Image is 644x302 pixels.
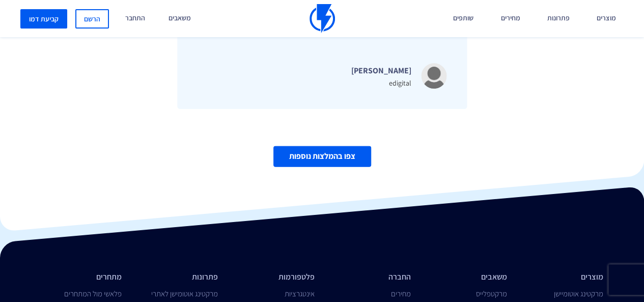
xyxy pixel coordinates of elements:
li: פתרונות [137,271,218,283]
img: unknown-user.jpg [421,63,446,89]
a: מרקטינג אוטומיישן [554,289,603,298]
span: edigital [388,78,411,88]
a: פלאשי מול המתחרים [64,289,122,298]
a: מרקטפלייס [476,289,507,298]
a: אינטגרציות [285,289,315,298]
p: [PERSON_NAME] [351,64,411,78]
a: קביעת דמו [20,9,67,29]
li: החברה [330,271,411,283]
li: פלטפורמות [233,271,314,283]
li: מוצרים [522,271,603,283]
a: צפו בהמלצות נוספות [273,146,371,167]
li: מתחרים [41,271,122,283]
a: הרשם [75,9,109,29]
li: משאבים [426,271,507,283]
a: מחירים [391,289,411,298]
